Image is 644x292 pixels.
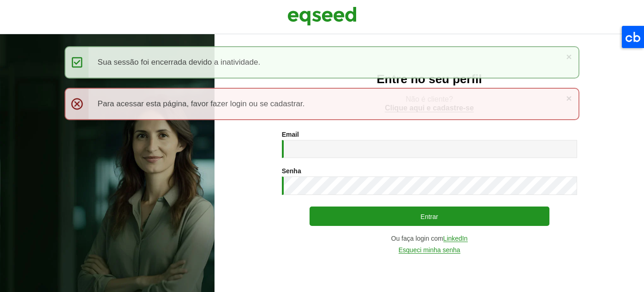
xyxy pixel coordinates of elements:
[566,93,572,103] a: ×
[65,88,580,120] div: Para acessar esta página, favor fazer login ou se cadastrar.
[282,235,577,242] div: Ou faça login com
[443,235,468,242] a: LinkedIn
[310,207,549,226] button: Entrar
[282,131,299,138] label: Email
[65,46,580,79] div: Sua sessão foi encerrada devido a inatividade.
[566,52,572,61] a: ×
[287,5,357,28] img: EqSeed Logo
[282,168,301,174] label: Senha
[399,247,460,254] a: Esqueci minha senha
